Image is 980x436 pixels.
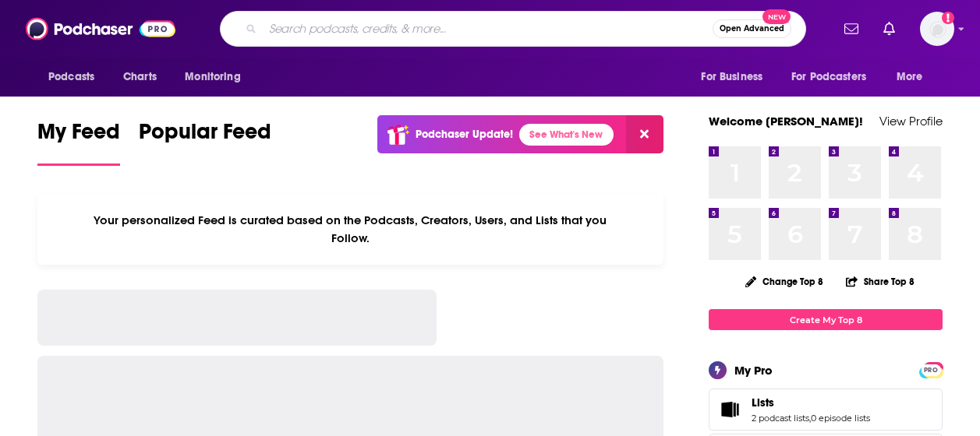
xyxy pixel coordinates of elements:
img: Podchaser - Follow, Share and Rate Podcasts [26,14,175,44]
a: Welcome [PERSON_NAME]! [709,114,863,128]
span: , [809,413,811,424]
span: For Business [701,66,762,88]
p: Podchaser Update! [416,128,513,141]
span: Charts [123,66,157,88]
span: Podcasts [48,66,94,88]
span: Popular Feed [139,118,271,154]
div: My Pro [734,363,773,378]
a: Popular Feed [139,118,271,166]
div: Search podcasts, credits, & more... [220,11,806,47]
a: Show notifications dropdown [838,16,865,42]
span: New [762,9,791,24]
input: Search podcasts, credits, & more... [263,16,713,41]
a: 0 episode lists [811,413,870,424]
span: Open Advanced [720,25,784,33]
a: Lists [752,396,870,410]
a: See What's New [519,124,614,146]
span: Lists [752,396,774,410]
a: My Feed [37,118,120,166]
a: Create My Top 8 [709,309,943,330]
span: My Feed [37,118,120,154]
span: For Podcasters [791,66,866,88]
button: Show profile menu [920,12,954,46]
span: Monitoring [185,66,240,88]
a: View Profile [879,114,943,128]
a: PRO [922,364,940,375]
button: open menu [37,62,115,92]
div: Your personalized Feed is curated based on the Podcasts, Creators, Users, and Lists that you Follow. [37,194,663,265]
svg: Add a profile image [942,12,954,24]
img: User Profile [920,12,954,46]
a: Show notifications dropdown [877,16,901,42]
a: 2 podcast lists [752,413,809,424]
button: open menu [781,62,889,92]
span: Lists [709,389,943,431]
button: Share Top 8 [845,266,915,297]
a: Lists [714,399,745,420]
button: Change Top 8 [736,272,833,291]
span: More [897,66,923,88]
button: Open AdvancedNew [713,19,791,38]
button: open menu [690,62,782,92]
span: PRO [922,364,940,376]
a: Charts [113,62,166,92]
button: open menu [886,62,943,92]
span: Logged in as molly.burgoyne [920,12,954,46]
button: open menu [174,62,260,92]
